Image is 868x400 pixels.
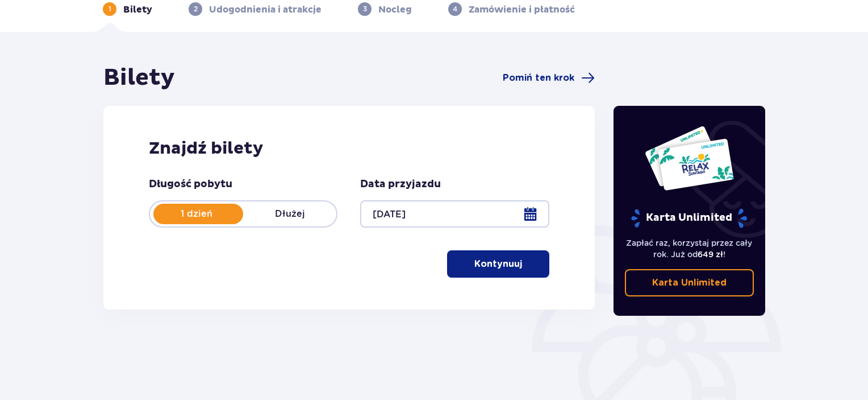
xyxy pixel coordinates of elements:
[447,250,549,278] button: Kontynuuj
[360,178,441,191] p: Data przyjazdu
[625,269,754,296] a: Karta Unlimited
[652,277,727,289] p: Karta Unlimited
[149,138,549,159] h2: Znajdź bilety
[503,71,595,85] a: Pomiń ten krok
[209,3,322,16] p: Udogodnienia i atrakcje
[123,3,152,16] p: Bilety
[103,64,175,92] h1: Bilety
[469,3,575,16] p: Zamówienie i płatność
[243,208,336,220] p: Dłużej
[149,178,232,191] p: Długość pobytu
[363,4,367,14] p: 3
[378,3,412,16] p: Nocleg
[453,4,457,14] p: 4
[108,4,111,14] p: 1
[194,4,198,14] p: 2
[630,208,748,228] p: Karta Unlimited
[503,72,574,84] span: Pomiń ten krok
[625,237,754,260] p: Zapłać raz, korzystaj przez cały rok. Już od !
[150,208,243,220] p: 1 dzień
[474,258,522,270] p: Kontynuuj
[698,250,723,259] span: 649 zł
